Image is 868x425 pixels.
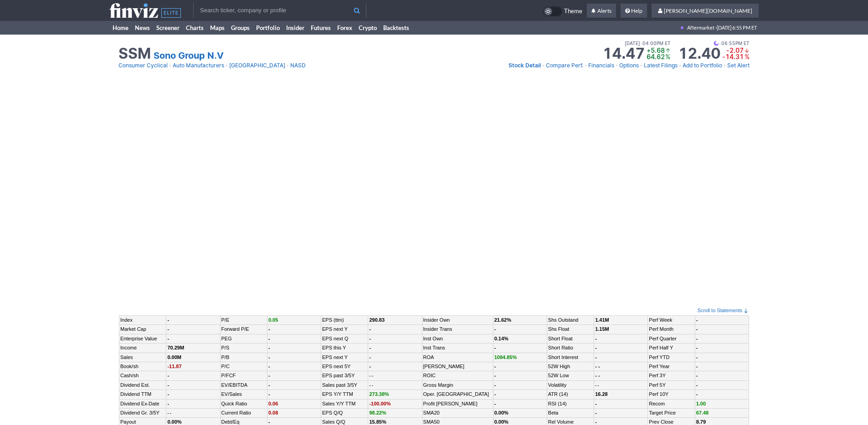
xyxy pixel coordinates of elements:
span: 0.05 [268,317,278,323]
span: • [615,61,618,70]
b: 0.14% [494,336,508,341]
a: Add to Portfolio [683,61,722,70]
span: [PERSON_NAME][DOMAIN_NAME] [664,7,752,14]
b: - [268,382,270,388]
a: Screener [153,21,183,35]
b: - [369,364,371,369]
span: % [665,53,670,61]
small: - - [595,383,599,388]
b: 1.41M [595,317,609,323]
b: - [167,373,169,378]
b: - [167,401,169,406]
a: Auto Manufacturers [173,61,224,70]
a: Backtests [380,21,412,35]
td: P/FCF [220,371,267,380]
span: 06:55PM ET [714,39,750,47]
a: Crypto [355,21,380,35]
a: Futures [308,21,334,35]
b: 15.85% [369,419,386,425]
td: P/E [220,316,267,325]
td: Oper. [GEOGRAPHIC_DATA] [422,390,493,399]
b: - [268,326,270,332]
a: Short Float [548,336,573,341]
td: ROIC [422,371,493,380]
a: Sono Group N.V [154,49,224,62]
b: - [268,354,270,360]
a: Set Alert [727,61,750,70]
small: - - [167,411,171,415]
b: - [696,326,698,332]
a: Theme [543,6,582,16]
span: -11.87 [167,364,181,369]
b: 0.00% [494,419,508,425]
td: EPS (ttm) [321,316,368,325]
td: Perf Year [648,362,695,371]
b: - [167,336,169,341]
td: Perf Half Y [648,344,695,353]
span: 1.00 [696,401,706,406]
b: - [494,364,496,369]
b: 0.00% [494,410,508,415]
a: Maps [207,21,228,35]
a: NASD [290,61,306,70]
b: - [595,401,597,406]
td: Inst Trans [422,344,493,353]
span: -100.00% [369,401,390,406]
span: • [723,61,726,70]
span: 64.62 [647,53,665,61]
span: • [584,61,587,70]
b: - [494,391,496,397]
td: EPS next Y [321,325,368,334]
span: 0.06 [268,401,278,406]
b: - [369,354,371,360]
span: [DATE] 6:55 PM ET [717,21,757,35]
td: Perf Week [648,316,695,325]
span: Compare Perf. [546,62,583,69]
b: - [595,419,597,425]
td: Quick Ratio [220,399,267,408]
td: Insider Trans [422,325,493,334]
a: Options [619,61,639,70]
td: Beta [547,408,594,417]
b: - [696,373,698,378]
span: • [640,61,643,70]
a: Short Interest [548,354,578,360]
td: ROA [422,353,493,362]
td: Cash/sh [119,371,166,380]
b: - [696,345,698,350]
a: Consumer Cyclical [118,61,168,70]
td: Perf Month [648,325,695,334]
span: • [719,39,721,47]
td: Insider Own [422,316,493,325]
td: P/B [220,353,267,362]
a: - [595,354,597,360]
td: Current Ratio [220,408,267,417]
span: Aftermarket · [687,21,717,35]
b: - [268,373,270,378]
span: [DATE] 04:00PM ET [625,39,671,47]
b: - [369,345,371,350]
span: • [640,39,642,47]
td: Book/sh [119,362,166,371]
b: - [369,336,371,341]
a: Alerts [587,4,616,18]
span: 67.48 [696,410,709,415]
span: Latest Filings [644,62,678,69]
span: 98.22% [369,410,386,415]
input: Search ticker, company or profile [193,3,366,18]
td: EPS next Q [321,334,368,343]
span: • [286,61,289,70]
a: Insider [283,21,308,35]
b: - [696,391,698,397]
b: - - [595,364,600,369]
td: EV/Sales [220,390,267,399]
td: P/C [220,362,267,371]
b: - [696,354,698,360]
b: - [167,326,169,332]
td: Perf 3Y [648,371,695,380]
td: Dividend TTM [119,390,166,399]
b: 70.29M [167,345,184,350]
b: 0.00% [167,419,181,425]
td: Sales past 3/5Y [321,380,368,390]
b: 1.15M [595,326,609,332]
